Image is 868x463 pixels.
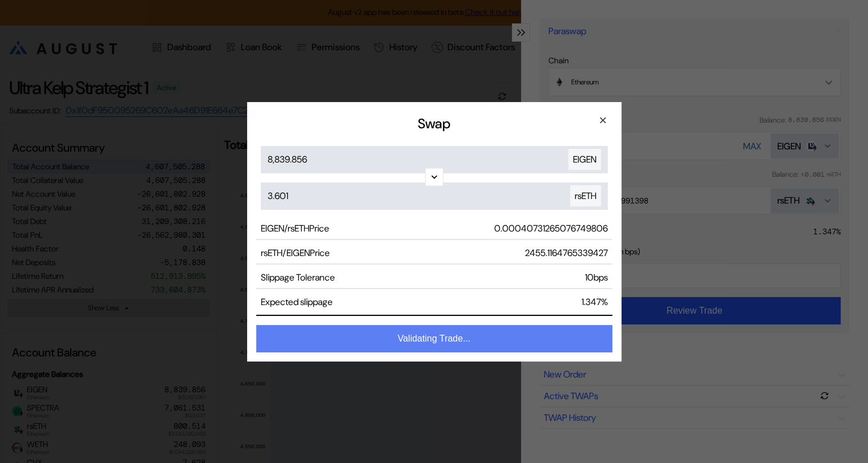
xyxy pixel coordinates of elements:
[594,111,612,129] button: close modal
[525,247,608,259] code: 2455.1164765339427
[261,222,329,234] span: EIGEN/rsETH Price
[570,185,601,206] div: rsETH
[261,247,330,259] span: rsETH/EIGEN Price
[256,325,612,352] button: Validating Trade...
[568,149,601,170] div: EIGEN
[256,115,612,132] h2: Swap
[261,296,333,308] span: Expected slippage
[582,296,608,308] code: 1.347%
[247,102,621,362] div: Review Trade
[585,271,608,283] code: 10 bps
[494,222,608,234] code: 0.00040731265076749806
[261,271,335,283] span: Slippage Tolerance
[268,153,307,165] span: 8,839.856
[268,190,288,202] span: 3.601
